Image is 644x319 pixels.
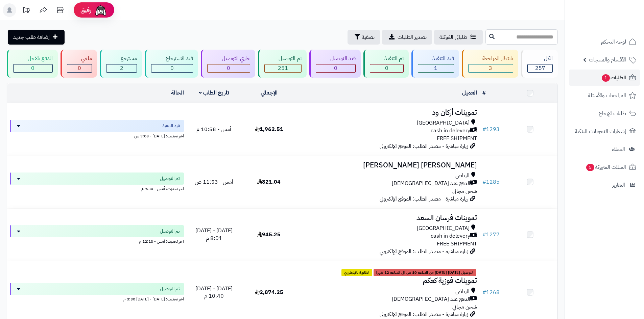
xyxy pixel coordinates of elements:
span: 0 [385,64,388,72]
span: 2,874.25 [255,288,283,296]
a: طلبات الإرجاع [569,105,640,122]
div: قيد الاسترجاع [151,55,193,62]
a: طلباتي المُوكلة [434,30,483,45]
a: قيد التنفيذ 1 [410,50,460,78]
span: الفاتورة بالإنجليزي [341,269,372,276]
span: 5 [586,164,594,171]
span: تصدير الطلبات [398,33,427,41]
a: ملغي 0 [59,50,99,78]
span: [GEOGRAPHIC_DATA] [417,119,470,127]
span: 0 [227,64,230,72]
span: شحن مجاني [452,303,477,311]
span: تم التوصيل [160,286,180,292]
a: الطلبات1 [569,70,640,86]
a: العميل [462,89,477,97]
div: ملغي [67,55,92,62]
span: الرياض [455,288,470,295]
a: جاري التوصيل 0 [199,50,257,78]
span: FREE SHIPMENT [437,240,477,248]
span: إشعارات التحويلات البنكية [575,127,626,136]
span: الأقسام والمنتجات [589,55,626,64]
span: 0 [334,64,337,72]
a: تحديثات المنصة [18,3,35,19]
span: تصفية [362,33,375,41]
a: قيد الاسترجاع 0 [143,50,199,78]
div: اخر تحديث: [DATE] - [DATE] 3:30 م [10,295,184,302]
h3: تموينات أركان ود [299,109,477,116]
span: أمس - 11:53 ص [195,178,233,186]
span: التقارير [612,180,625,190]
div: جاري التوصيل [207,55,250,62]
span: # [482,125,486,133]
img: logo-2.png [598,19,638,33]
span: cash in delevery [431,232,470,240]
span: # [482,231,486,239]
span: زيارة مباشرة - مصدر الطلب: الموقع الإلكتروني [380,247,468,256]
div: تم التنفيذ [370,55,404,62]
a: بانتظار المراجعة 3 [460,50,520,78]
div: 0 [151,64,193,72]
img: ai-face.png [94,3,108,17]
span: السلات المتروكة [586,162,626,172]
div: قيد التوصيل [316,55,356,62]
span: FREE SHIPMENT [437,134,477,142]
span: الرياض [455,172,470,180]
a: تم التوصيل 251 [257,50,308,78]
div: اخر تحديث: [DATE] - 9:08 ص [10,132,184,139]
div: 0 [67,64,92,72]
a: الحالة [171,89,184,97]
a: السلات المتروكة5 [569,159,640,175]
div: 0 [316,64,355,72]
span: المراجعات والأسئلة [588,91,626,100]
a: #1285 [482,178,500,186]
a: تم التنفيذ 0 [362,50,410,78]
a: إضافة طلب جديد [8,30,65,45]
span: شحن مجاني [452,187,477,195]
span: 2 [120,64,123,72]
span: 251 [278,64,288,72]
a: التقارير [569,177,640,193]
span: تم التوصيل [160,175,180,182]
span: 257 [535,64,545,72]
div: الدفع بالآجل [13,55,53,62]
span: 1,962.51 [255,125,283,133]
a: #1268 [482,288,500,296]
a: الكل257 [520,50,559,78]
span: 1 [434,64,437,72]
div: تم التوصيل [264,55,302,62]
span: زيارة مباشرة - مصدر الطلب: الموقع الإلكتروني [380,142,468,150]
a: العملاء [569,141,640,157]
div: 251 [265,64,302,72]
span: 1 [602,74,610,82]
span: 0 [78,64,81,72]
span: 0 [31,64,34,72]
span: زيارة مباشرة - مصدر الطلب: الموقع الإلكتروني [380,310,468,318]
span: زيارة مباشرة - مصدر الطلب: الموقع الإلكتروني [380,195,468,203]
a: الإجمالي [261,89,278,97]
div: 3 [469,64,513,72]
button: تصفية [348,30,380,45]
span: [DATE] - [DATE] 10:40 م [195,285,233,300]
span: طلباتي المُوكلة [439,33,467,41]
a: #1277 [482,231,500,239]
a: مسترجع 2 [98,50,143,78]
div: 0 [370,64,403,72]
span: # [482,288,486,296]
div: 1 [418,64,454,72]
span: الطلبات [601,73,626,82]
a: تصدير الطلبات [382,30,432,45]
h3: تموينات فرسان السعد [299,214,477,222]
a: الدفع بالآجل 0 [5,50,59,78]
span: 821.04 [257,178,281,186]
div: اخر تحديث: أمس - 12:13 م [10,237,184,244]
span: قيد التنفيذ [162,123,180,129]
h3: تموينات فوزية كعكم [299,277,477,285]
a: #1293 [482,125,500,133]
div: الكل [527,55,553,62]
div: مسترجع [106,55,137,62]
span: أمس - 10:58 م [196,125,231,133]
span: الدفع عند [DEMOGRAPHIC_DATA] [392,180,470,187]
span: 3 [489,64,492,72]
h3: [PERSON_NAME] [PERSON_NAME] [299,161,477,169]
div: 2 [106,64,137,72]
